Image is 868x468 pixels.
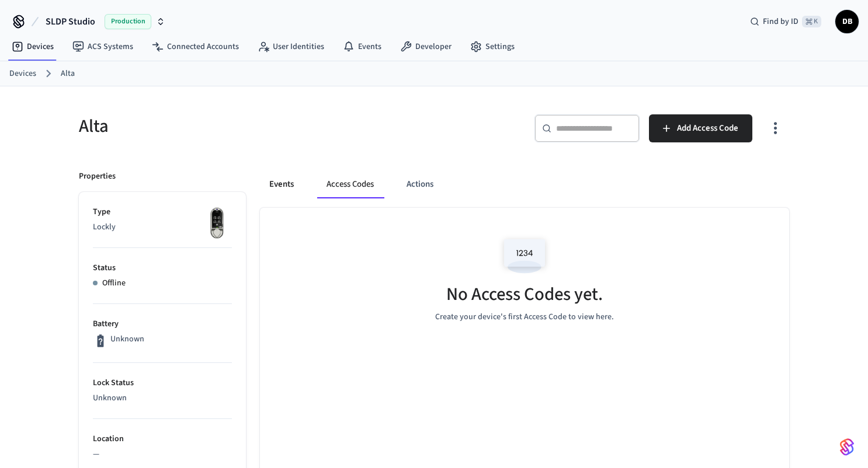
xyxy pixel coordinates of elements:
span: ⌘ K [802,16,821,27]
span: DB [836,11,857,32]
img: SeamLogoGradient.69752ec5.svg [840,438,854,456]
a: ACS Systems [63,36,143,57]
p: — [93,448,232,460]
div: ant example [260,170,789,198]
button: Events [260,170,303,198]
p: Create your device's first Access Code to view here. [435,311,614,323]
p: Unknown [93,392,232,404]
button: Actions [397,170,443,198]
p: Lockly [93,221,232,233]
a: Events [334,36,391,57]
p: Offline [102,277,126,289]
p: Type [93,206,232,218]
button: DB [835,10,859,33]
a: Devices [2,36,63,57]
a: Connected Accounts [143,36,248,57]
p: Location [93,433,232,445]
span: Add Access Code [677,121,738,136]
span: Production [105,14,151,29]
a: Devices [9,68,36,80]
div: Find by ID⌘ K [741,11,831,32]
a: User Identities [248,36,334,57]
a: Developer [391,36,461,57]
h5: Alta [79,114,427,138]
span: Find by ID [763,16,798,27]
p: Lock Status [93,377,232,389]
p: Properties [79,170,116,183]
a: Settings [461,36,524,57]
h5: No Access Codes yet. [446,282,603,306]
img: Lockly Vision Lock, Front [203,206,232,241]
button: Add Access Code [649,114,752,142]
a: Alta [61,68,75,80]
p: Battery [93,318,232,330]
button: Access Codes [317,170,383,198]
img: Access Codes Empty State [498,231,551,281]
p: Status [93,262,232,274]
span: SLDP Studio [46,15,95,29]
p: Unknown [110,333,144,345]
